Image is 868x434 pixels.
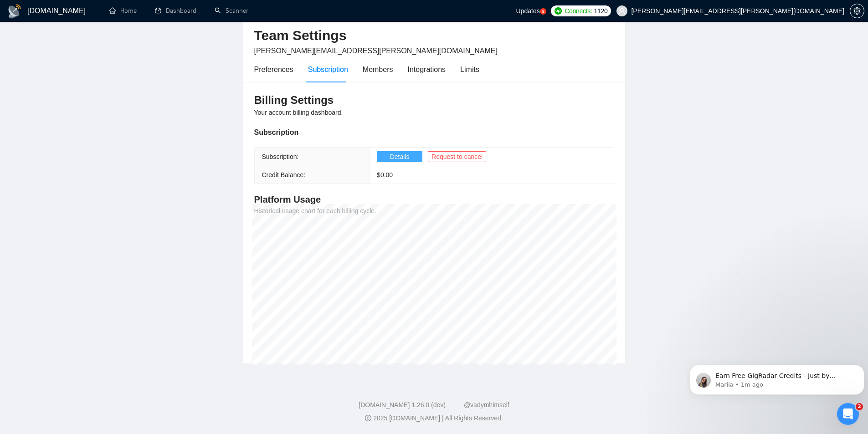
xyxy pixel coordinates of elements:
span: Details [390,152,410,162]
span: Request to cancel [431,152,483,162]
div: Subscription [308,64,348,75]
span: $ 0.00 [377,171,393,179]
div: Preferences [254,64,293,75]
div: Integrations [408,64,446,75]
span: [PERSON_NAME][EMAIL_ADDRESS][PERSON_NAME][DOMAIN_NAME] [254,47,498,55]
span: Subscription: [262,153,299,160]
span: Updates [516,7,539,15]
a: homeHome [109,7,137,15]
span: user [619,8,625,14]
button: Details [377,151,422,162]
iframe: Intercom notifications message [686,346,868,409]
h2: Team Settings [254,26,614,45]
h3: Billing Settings [254,93,614,107]
a: 5 [540,8,546,15]
a: [DOMAIN_NAME] 1.26.0 (dev) [359,401,446,408]
span: setting [850,7,864,15]
div: Limits [460,64,479,75]
a: setting [850,7,864,15]
div: Subscription [254,127,614,138]
a: searchScanner [215,7,248,15]
span: Connects: [565,6,592,16]
h4: Platform Usage [254,193,614,206]
span: Credit Balance: [262,171,306,179]
img: upwork-logo.png [555,7,562,15]
button: setting [850,4,864,18]
a: dashboardDashboard [155,7,196,15]
span: 2 [856,403,863,410]
iframe: Intercom live chat [837,403,859,425]
a: @vadymhimself [464,401,509,408]
span: copyright [365,415,371,421]
img: logo [7,4,22,19]
text: 5 [542,10,544,14]
div: 2025 [DOMAIN_NAME] | All Rights Reserved. [7,414,861,423]
div: Members [363,64,393,75]
span: Your account billing dashboard. [254,109,343,116]
span: 1120 [594,6,607,16]
button: Request to cancel [428,151,486,162]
